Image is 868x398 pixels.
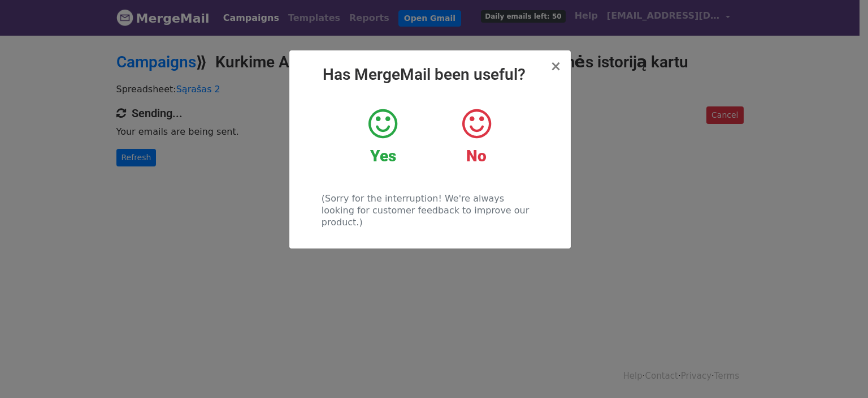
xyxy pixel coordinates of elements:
span: × [550,58,561,74]
h2: Has MergeMail been useful? [298,65,562,84]
strong: Yes [370,147,396,165]
p: (Sorry for the interruption! We're always looking for customer feedback to improve our product.) [322,192,538,228]
strong: No [466,147,487,165]
a: No [438,107,514,166]
button: Close [550,59,561,73]
a: Yes [345,107,421,166]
